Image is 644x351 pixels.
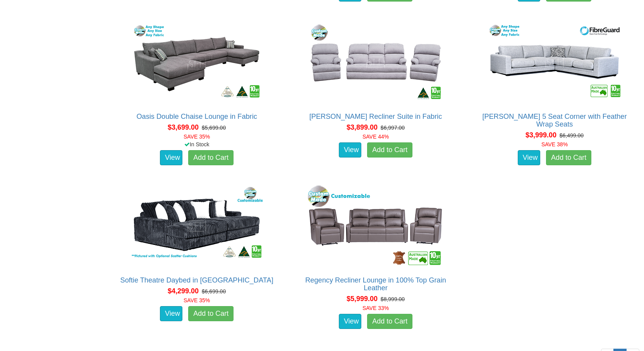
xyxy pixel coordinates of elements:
a: View [339,314,361,329]
span: $5,999.00 [347,295,378,303]
span: $3,899.00 [347,123,378,131]
font: SAVE 44% [362,134,389,140]
a: View [160,306,182,322]
img: Regency Recliner Lounge in 100% Top Grain Leather [306,183,445,269]
del: $6,997.00 [381,125,405,131]
a: Regency Recliner Lounge in 100% Top Grain Leather [305,276,446,292]
img: Softie Theatre Daybed in Fabric [127,183,266,269]
a: Add to Cart [367,314,412,329]
img: Erika 5 Seat Corner with Feather Wrap Seats [485,20,624,105]
a: Add to Cart [188,306,234,322]
img: Langham Recliner Suite in Fabric [306,20,445,105]
a: View [160,150,182,166]
font: SAVE 38% [541,141,568,147]
del: $5,699.00 [202,125,226,131]
a: [PERSON_NAME] Recliner Suite in Fabric [309,113,442,120]
div: In Stock [112,140,282,148]
a: Add to Cart [546,150,591,166]
del: $6,499.00 [560,132,584,139]
font: SAVE 33% [362,305,389,311]
font: SAVE 35% [184,134,210,140]
a: Softie Theatre Daybed in [GEOGRAPHIC_DATA] [120,276,273,284]
font: SAVE 35% [184,297,210,303]
a: [PERSON_NAME] 5 Seat Corner with Feather Wrap Seats [483,113,627,128]
span: $3,699.00 [168,123,199,131]
del: $8,999.00 [381,296,405,302]
span: $3,999.00 [526,131,556,139]
del: $6,699.00 [202,288,226,294]
a: Add to Cart [367,142,412,158]
img: Oasis Double Chaise Lounge in Fabric [127,20,266,105]
a: View [518,150,540,166]
a: View [339,142,361,158]
a: Oasis Double Chaise Lounge in Fabric [136,113,257,120]
span: $4,299.00 [168,287,199,295]
a: Add to Cart [188,150,234,166]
